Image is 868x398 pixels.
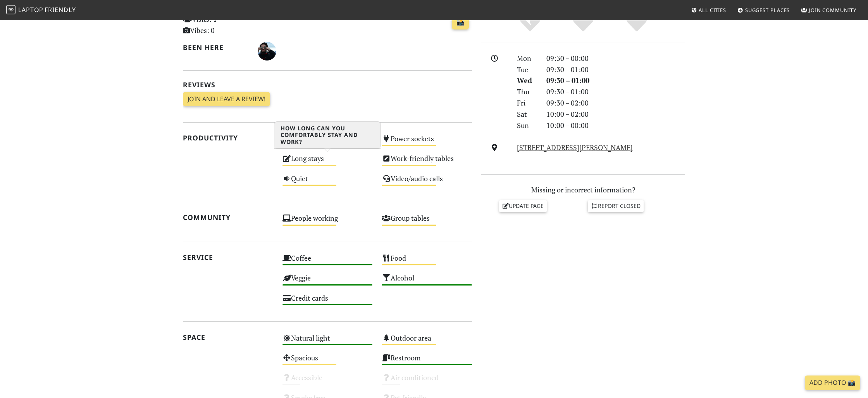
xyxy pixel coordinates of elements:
[45,5,76,14] span: Friendly
[512,120,542,131] div: Sun
[278,351,377,371] div: Spacious
[377,172,477,192] div: Video/audio calls
[542,64,690,75] div: 09:30 – 01:00
[278,292,377,311] div: Credit cards
[377,351,477,371] div: Restroom
[542,97,690,109] div: 09:30 – 02:00
[542,86,690,97] div: 09:30 – 01:00
[6,3,76,17] a: LaptopFriendly LaptopFriendly
[512,64,542,75] div: Tue
[274,122,381,149] h3: How long can you comfortably stay and work?
[183,14,273,36] p: Visits: 1 Vibes: 0
[183,134,273,142] h2: Productivity
[278,252,377,272] div: Coffee
[798,3,859,17] a: Join Community
[278,212,377,232] div: People working
[183,81,472,89] h2: Reviews
[377,252,477,272] div: Food
[377,371,477,391] div: Air conditioned
[452,15,469,30] a: 📸
[258,46,276,55] span: Riccardo Righi
[481,184,685,196] p: Missing or incorrect information?
[183,253,273,261] h2: Service
[18,5,43,14] span: Laptop
[809,7,856,14] span: Join Community
[377,132,477,152] div: Power sockets
[278,152,377,172] div: Long stays
[499,200,547,212] a: Update page
[278,332,377,351] div: Natural light
[610,12,663,33] div: Definitely!
[512,75,542,86] div: Wed
[517,143,633,152] a: [STREET_ADDRESS][PERSON_NAME]
[588,200,644,212] a: Report closed
[542,53,690,64] div: 09:30 – 00:00
[556,12,610,33] div: Yes
[512,53,542,64] div: Mon
[699,7,726,14] span: All Cities
[6,5,15,14] img: LaptopFriendly
[542,75,690,86] div: 09:30 – 01:00
[183,43,248,52] h2: Been here
[183,92,270,107] a: Join and leave a review!
[542,120,690,131] div: 10:00 – 00:00
[183,333,273,341] h2: Space
[377,152,477,172] div: Work-friendly tables
[278,172,377,192] div: Quiet
[258,42,276,61] img: 5466-riccardo.jpg
[512,86,542,97] div: Thu
[745,7,790,14] span: Suggest Places
[688,3,729,17] a: All Cities
[542,109,690,120] div: 10:00 – 02:00
[377,272,477,291] div: Alcohol
[734,3,793,17] a: Suggest Places
[512,109,542,120] div: Sat
[278,272,377,291] div: Veggie
[278,371,377,391] div: Accessible
[377,212,477,232] div: Group tables
[377,332,477,351] div: Outdoor area
[512,97,542,109] div: Fri
[503,12,557,33] div: No
[183,213,273,221] h2: Community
